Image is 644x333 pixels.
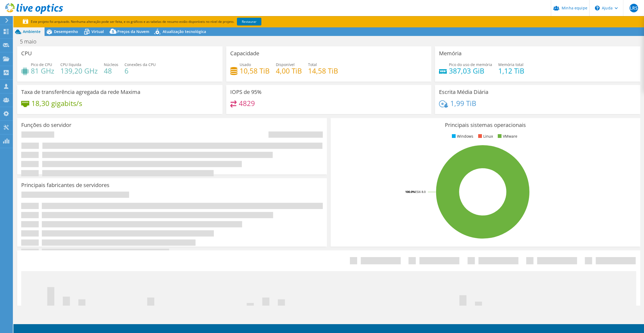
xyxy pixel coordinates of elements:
[23,29,41,34] font: Ambiente
[104,66,112,76] font: 48
[276,66,302,76] font: 4,00 TiB
[602,5,613,10] font: Ajuda
[230,50,259,57] font: Capacidade
[237,18,261,25] a: Restaurar
[21,88,140,96] font: Taxa de transferência agregada da rede Maxima
[31,19,234,24] font: Este projeto foi arquivado. Nenhuma alteração pode ser feita, e os gráficos e as tabelas de resum...
[449,66,484,76] font: 387,03 GiB
[60,62,81,67] font: CPU líquida
[477,133,493,139] li: Linux
[31,98,82,108] font: 18,30 gigabits/s
[630,5,637,11] font: LRS
[445,121,526,129] font: Principais sistemas operacionais
[21,181,109,189] font: Principais fabricantes de servidores
[239,98,255,108] font: 4829
[21,50,32,57] font: CPU
[230,88,262,96] font: IOPS de 95%
[405,190,415,194] tspan: 100.0%
[415,190,426,194] tspan: ESXi 8.0
[125,66,129,76] font: 6
[20,38,36,45] font: 5 maio
[595,6,600,10] svg: \n
[439,88,488,96] font: Escrita Média Diária
[125,62,156,67] font: Conexões da CPU
[496,133,517,139] li: VMware
[308,62,317,67] font: Total
[242,19,257,24] font: Restaurar
[449,62,492,67] font: Pico do uso de memória
[163,29,206,34] font: Atualização tecnológica
[54,29,78,34] font: Desempenho
[31,66,54,76] font: 81 GHz
[439,50,462,57] font: Memória
[92,29,104,34] font: Virtual
[450,98,476,108] font: 1,99 TiB
[308,66,338,76] font: 14,58 TiB
[498,62,524,67] font: Memória total
[240,66,270,76] font: 10,58 TiB
[562,5,587,10] font: Minha equipe
[276,62,295,67] font: Disponível
[498,66,524,76] font: 1,12 TiB
[60,66,98,76] font: 139,20 GHz
[240,62,251,67] font: Usado
[117,29,149,34] font: Preços da Nuvem
[21,121,71,129] font: Funções do servidor
[31,62,52,67] font: Pico de CPU
[451,133,473,139] li: Windows
[104,62,118,67] font: Núcleos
